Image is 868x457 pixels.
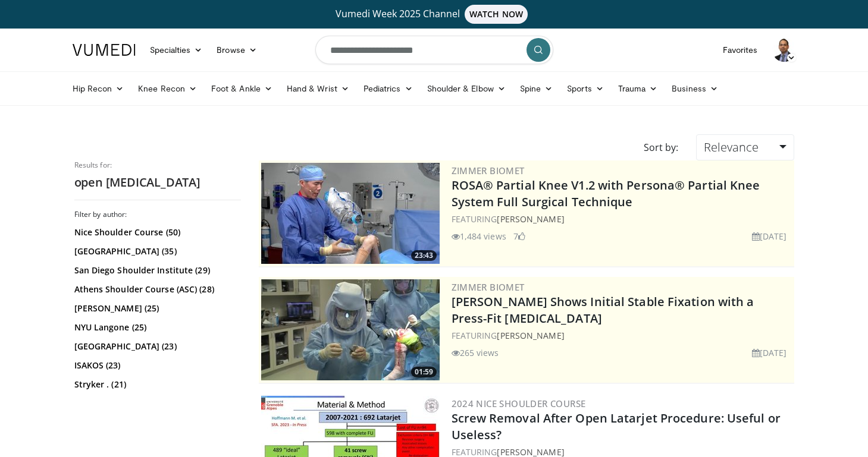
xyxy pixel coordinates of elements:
a: Pediatrics [356,77,420,100]
a: [PERSON_NAME] [497,330,564,341]
span: WATCH NOW [465,5,528,24]
span: 01:59 [411,367,437,377]
a: [GEOGRAPHIC_DATA] (35) [74,245,238,257]
a: [PERSON_NAME] (25) [74,302,238,314]
img: VuMedi Logo [73,44,136,56]
div: FEATURING [452,329,792,342]
li: 7 [513,230,525,242]
a: Specialties [143,38,210,62]
a: ROSA® Partial Knee V1.2 with Persona® Partial Knee System Full Surgical Technique [452,177,760,210]
input: Search topics, interventions [315,36,553,64]
a: 23:43 [261,163,440,264]
a: Hand & Wrist [280,77,356,100]
span: 23:43 [411,250,437,261]
a: ISAKOS (23) [74,360,238,371]
a: San Diego Shoulder Institute (29) [74,264,238,276]
li: 1,484 views [452,230,506,242]
h2: open [MEDICAL_DATA] [74,175,241,190]
li: [DATE] [752,346,787,359]
a: [PERSON_NAME] [497,213,564,225]
a: Spine [513,77,560,100]
img: 6bc46ad6-b634-4876-a934-24d4e08d5fac.300x170_q85_crop-smart_upscale.jpg [261,279,440,380]
div: FEATURING [452,213,792,225]
a: Business [665,77,725,100]
a: Relevance [696,134,794,160]
span: Relevance [704,139,759,155]
a: Zimmer Biomet [452,165,525,177]
a: [GEOGRAPHIC_DATA] (23) [74,341,238,352]
a: Browse [209,38,264,62]
li: 265 views [452,346,499,359]
a: Favorites [716,38,765,62]
a: Vumedi Week 2025 ChannelWATCH NOW [74,5,794,24]
a: Screw Removal After Open Latarjet Procedure: Useful or Useless? [452,410,781,443]
p: Results for: [74,160,241,170]
h3: Filter by author: [74,210,241,219]
a: Shoulder & Elbow [420,77,513,100]
img: 99b1778f-d2b2-419a-8659-7269f4b428ba.300x170_q85_crop-smart_upscale.jpg [261,163,440,264]
li: [DATE] [752,230,787,242]
a: Knee Recon [131,77,204,100]
a: Stryker . (21) [74,379,238,390]
a: Athens Shoulder Course (ASC) (28) [74,283,238,295]
a: Trauma [611,77,665,100]
a: Nice Shoulder Course (50) [74,226,238,238]
a: 2024 Nice Shoulder Course [452,398,586,409]
a: [PERSON_NAME] Shows Initial Stable Fixation with a Press-Fit [MEDICAL_DATA] [452,294,754,326]
a: Zimmer Biomet [452,281,525,293]
a: Hip Recon [65,77,131,100]
img: Avatar [772,38,796,62]
div: Sort by: [635,134,687,160]
a: Foot & Ankle [204,77,280,100]
a: NYU Langone (25) [74,322,238,333]
a: Sports [560,77,611,100]
a: 01:59 [261,279,440,380]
